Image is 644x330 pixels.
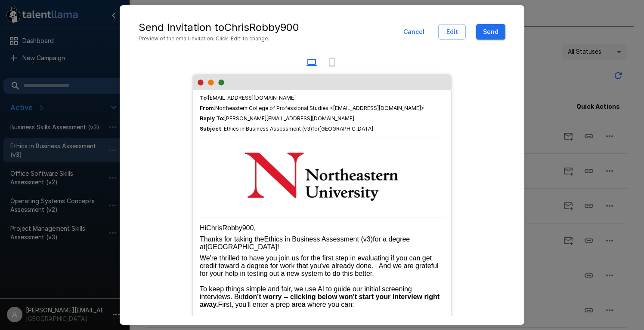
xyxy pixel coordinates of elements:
strong: don't worry -- clicking below won't start your interview right away. [200,293,441,308]
b: To [200,95,207,101]
span: : [EMAIL_ADDRESS][DOMAIN_NAME] [200,94,444,102]
span: Ethics in Business Assessment (v3) [224,125,312,132]
span: for [312,125,319,132]
span: Hi [200,224,206,232]
b: From [200,105,214,111]
span: ! [277,243,279,251]
span: , [254,224,255,232]
span: Preview of the email invitation. Click 'Edit' to change. [139,34,299,43]
span: [GEOGRAPHIC_DATA] [319,125,373,132]
span: [GEOGRAPHIC_DATA] [205,243,277,251]
span: We're thrilled to have you join us for the first step in evaluating if you can get credit toward ... [200,254,440,277]
h5: Send Invitation to ChrisRobby900 [139,21,299,34]
span: ChrisRobby900 [206,224,254,232]
span: Thanks for taking the [200,235,264,243]
button: Send [476,24,505,40]
b: Reply To [200,115,223,122]
span: To keep things simple and fair, we use AI to guide our initial screening interviews. But [200,285,414,300]
button: Edit [438,24,466,40]
button: Cancel [400,24,428,40]
img: Talent Llama [200,146,444,207]
span: for a degree at [200,235,412,251]
span: First, you'll enter a prep area where you can: [218,301,354,308]
b: Subject [200,125,221,132]
span: Ethics in Business Assessment (v3) [264,235,373,243]
span: : Northeastern College of Professional Studies <[EMAIL_ADDRESS][DOMAIN_NAME]> [200,104,424,113]
span: : [200,125,373,133]
span: : [PERSON_NAME][EMAIL_ADDRESS][DOMAIN_NAME] [200,114,444,123]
